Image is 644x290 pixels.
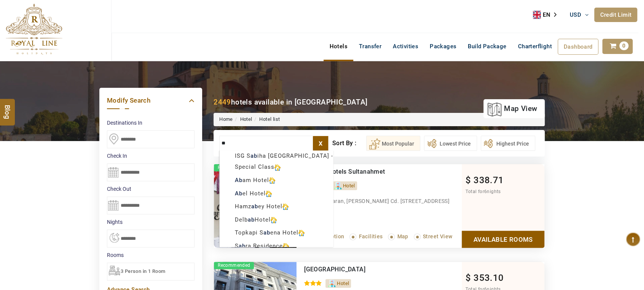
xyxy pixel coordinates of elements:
[533,9,562,21] a: EN
[304,168,385,175] a: Premist Hotels Sultanahmet
[312,198,450,204] span: Cankurtaran, [PERSON_NAME] Cd. [STREET_ADDRESS]
[235,190,242,197] b: Ab
[214,97,367,107] div: hotels available in [GEOGRAPHIC_DATA]
[533,9,562,21] aside: Language selected: English
[107,152,194,160] label: Check In
[462,231,544,248] a: Show Rooms
[424,136,477,151] button: Lowest Price
[248,216,255,223] b: ab
[313,136,328,151] label: x
[304,266,365,273] a: [GEOGRAPHIC_DATA]
[387,39,424,54] a: Activities
[484,189,487,194] span: 6
[3,105,13,111] span: Blog
[533,9,562,21] div: Language
[304,168,430,176] div: Premist Hotels Sultanahmet
[332,136,366,151] div: Sort By :
[465,273,471,283] span: $
[220,227,333,238] div: Topkapi S ena Hotel
[263,229,270,236] b: ab
[235,177,242,184] b: Ab
[107,95,194,106] a: Modify Search
[107,218,194,226] label: nights
[397,233,408,239] span: Map
[324,39,353,54] a: Hotels
[570,11,581,18] span: USD
[473,273,504,283] span: 353.10
[250,152,257,159] b: ab
[214,98,231,106] b: 2449
[473,175,504,185] span: 338.71
[594,8,637,22] a: Credit Limit
[220,241,333,252] div: S ra Residence
[424,39,462,54] a: Packages
[304,266,430,273] div: New Emin Hotel
[353,39,387,54] a: Transfer
[487,100,537,117] a: map view
[107,185,194,193] label: Check Out
[214,262,254,269] span: Recommended
[220,201,333,212] div: Hamz ey Hotel
[269,177,275,184] img: hotelicon.PNG
[283,243,289,249] img: hotelicon.PNG
[465,189,501,194] span: Total for nights
[271,217,277,223] img: hotelicon.PNG
[359,233,383,239] span: Facilities
[252,116,280,123] li: Hotel list
[298,230,304,236] img: hotelicon.PNG
[214,164,296,248] img: 1-ThumbNail.jpg
[219,116,233,122] a: Home
[220,214,333,225] div: Delb Hotel
[220,151,333,173] div: ISG S iha [GEOGRAPHIC_DATA] - Special Class
[423,233,452,239] span: Street View
[564,43,593,50] span: Dashboard
[343,183,355,189] span: Hotel
[107,119,194,127] label: Destinations In
[619,41,628,50] span: 0
[518,43,552,50] span: Charterflight
[274,165,281,171] img: hotelicon.PNG
[214,164,254,171] span: Recommended
[465,175,471,185] span: $
[240,116,252,122] a: Hotel
[121,268,165,274] span: 3 Person in 1 Room
[481,136,535,151] button: Highest Price
[602,39,633,54] a: 0
[251,203,258,210] b: ab
[220,175,333,186] div: am Hotel
[337,280,349,286] span: Hotel
[282,204,289,210] img: hotelicon.PNG
[220,188,333,199] div: el Hotel
[462,39,512,54] a: Build Package
[107,251,194,259] label: Rooms
[512,39,557,54] a: Charterflight
[366,136,420,151] button: Most Popular
[6,3,62,55] img: The Royal Line Holidays
[239,242,245,249] b: ab
[266,191,272,197] img: hotelicon.PNG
